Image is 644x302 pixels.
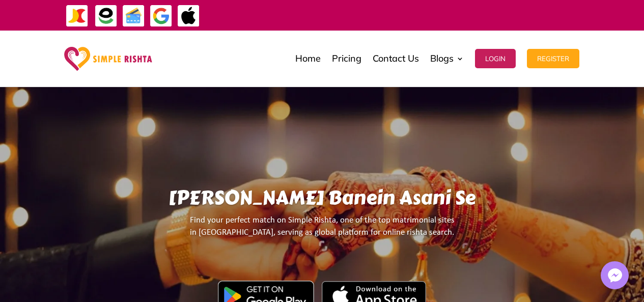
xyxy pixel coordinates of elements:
[430,33,464,84] a: Blogs
[475,33,516,84] a: Login
[150,5,173,28] img: GooglePay-icon
[66,5,89,28] img: JazzCash-icon
[521,6,543,24] strong: جاز کیش
[496,6,519,24] strong: ایزی پیسہ
[373,33,419,84] a: Contact Us
[527,33,579,84] a: Register
[95,5,118,28] img: EasyPaisa-icon
[122,5,145,28] img: Credit Cards
[332,33,361,84] a: Pricing
[605,265,625,286] img: Messenger
[527,49,579,68] button: Register
[475,49,516,68] button: Login
[177,5,200,28] img: ApplePay-icon
[295,33,321,84] a: Home
[84,186,560,214] h1: [PERSON_NAME] Banein Asani Se
[84,214,560,248] p: Find your perfect match on Simple Rishta, one of the top matrimonial sites in [GEOGRAPHIC_DATA], ...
